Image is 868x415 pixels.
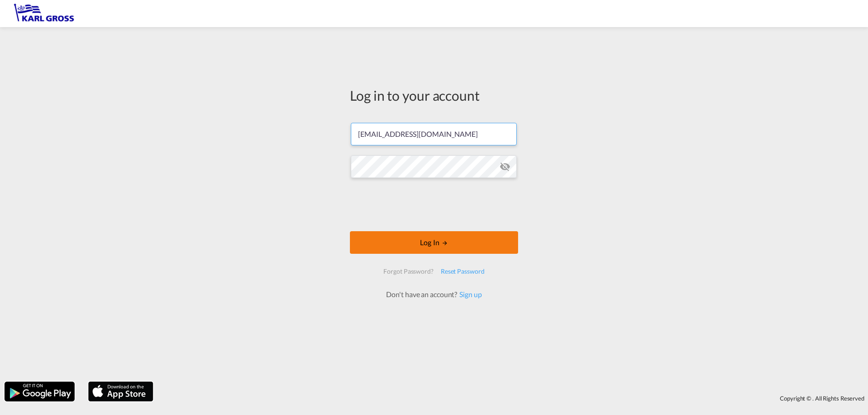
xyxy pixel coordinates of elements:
div: Log in to your account [350,86,518,105]
input: Enter email/phone number [351,123,517,145]
div: Don't have an account? [376,289,491,299]
img: 3269c73066d711f095e541db4db89301.png [14,4,75,24]
div: Reset Password [437,263,488,280]
button: LOGIN [350,231,518,254]
div: Forgot Password? [380,263,437,280]
img: google.png [4,381,75,402]
md-icon: icon-eye-off [500,161,510,172]
a: Sign up [457,290,481,298]
iframe: reCAPTCHA [365,187,503,222]
img: apple.png [87,381,154,402]
div: Copyright © . All Rights Reserved [158,391,868,406]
